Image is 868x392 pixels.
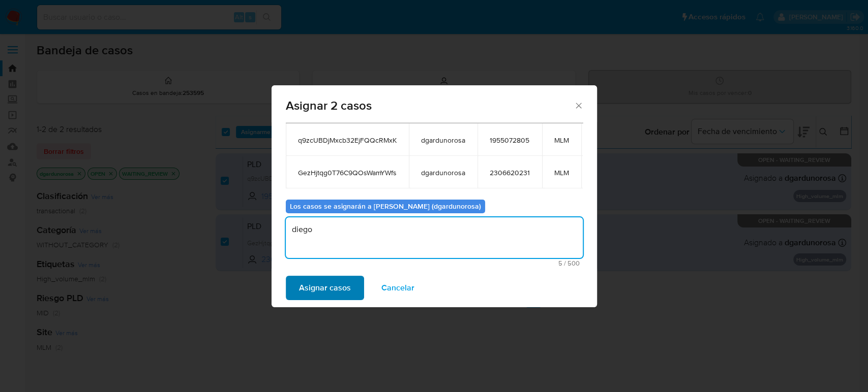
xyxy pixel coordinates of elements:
span: Cancelar [381,277,414,299]
button: Asignar casos [286,276,364,300]
span: 1955072805 [490,136,530,145]
b: Los casos se asignarán a [PERSON_NAME] (dgardunorosa) [290,201,481,211]
span: MLM [554,136,569,145]
textarea: diego [286,217,583,258]
span: dgardunorosa [421,168,465,177]
span: q9zcUBDjMxcb32EjFQQcRMxK [298,136,397,145]
span: Asignar 2 casos [286,100,574,112]
span: 2306620231 [490,168,530,177]
span: Asignar casos [299,277,351,299]
span: Máximo 500 caracteres [289,260,580,267]
div: assign-modal [272,85,597,307]
button: Cancelar [368,276,428,300]
span: GezHjtqg0T76C9QOsWamYWfs [298,168,397,177]
span: MLM [554,168,569,177]
span: dgardunorosa [421,136,465,145]
button: Cerrar ventana [574,101,583,110]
